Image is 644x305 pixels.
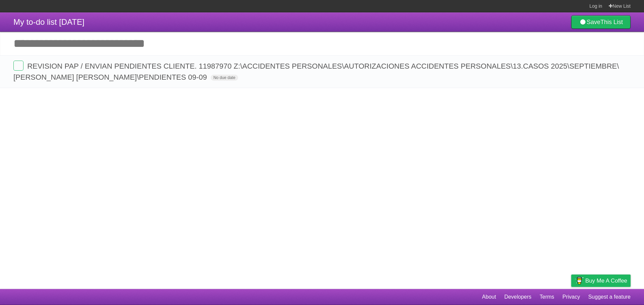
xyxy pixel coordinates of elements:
a: Buy me a coffee [571,275,631,287]
img: Buy me a coffee [575,275,584,286]
a: Suggest a feature [588,291,631,303]
b: This List [600,19,623,25]
a: Privacy [562,291,580,303]
span: No due date [211,75,238,81]
a: Developers [504,291,531,303]
a: Terms [540,291,554,303]
span: Buy me a coffee [585,275,627,287]
span: My to-do list [DATE] [13,17,85,26]
span: REVISION PAP / ENVIAN PENDIENTES CLIENTE. 11987970 Z:\ACCIDENTES PERSONALES\AUTORIZACIONES ACCIDE... [13,62,619,81]
a: About [482,291,496,303]
a: SaveThis List [571,15,631,29]
label: Done [13,61,23,71]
